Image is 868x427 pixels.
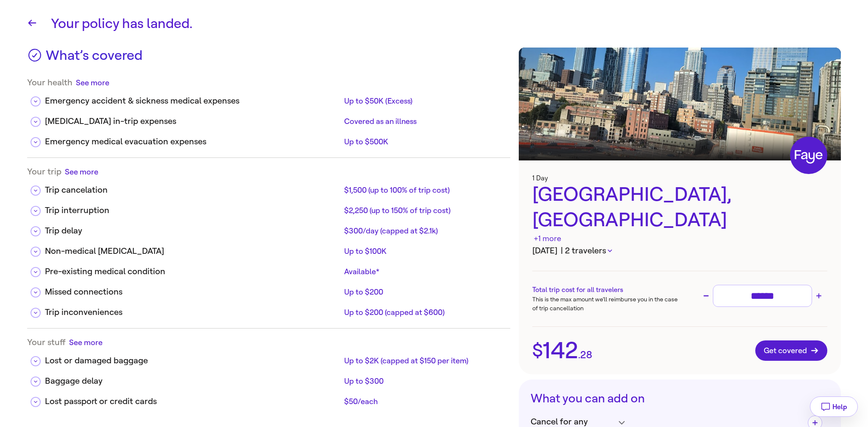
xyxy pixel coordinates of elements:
[344,246,504,256] div: Up to $100K
[45,135,341,148] div: Emergency medical evacuation expenses
[810,396,858,417] button: Help
[45,95,341,107] div: Emergency accident & sickness medical expenses
[532,295,680,313] p: This is the max amount we’ll reimburse you in the case of trip cancellation
[532,182,827,244] div: [GEOGRAPHIC_DATA], [GEOGRAPHIC_DATA]
[344,376,504,386] div: Up to $300
[45,245,341,258] div: Non-medical [MEDICAL_DATA]
[27,337,510,348] div: Your stuff
[344,96,504,106] div: Up to $50K (Excess)
[27,388,510,409] div: Lost passport or credit cards$50/each
[532,342,543,360] span: $
[755,340,827,361] button: Get covered
[27,108,510,129] div: [MEDICAL_DATA] in-trip expensesCovered as an illness
[27,88,510,108] div: Emergency accident & sickness medical expensesUp to $50K (Excess)
[580,350,592,360] span: 28
[717,289,808,303] input: Trip cost
[27,299,510,320] div: Trip inconveniencesUp to $200 (capped at $600)
[344,307,504,317] div: Up to $200 (capped at $600)
[45,204,341,217] div: Trip interruption
[543,339,578,362] span: 142
[45,286,341,298] div: Missed connections
[45,225,341,237] div: Trip delay
[832,403,847,411] span: Help
[532,285,680,295] h3: Total trip cost for all travelers
[27,197,510,218] div: Trip interruption$2,250 (up to 150% of trip cost)
[45,115,341,128] div: [MEDICAL_DATA] in-trip expenses
[344,396,504,407] div: $50/each
[344,185,504,195] div: $1,500 (up to 100% of trip cost)
[69,337,103,348] button: See more
[701,291,711,301] button: Decrease trip cost
[27,166,510,177] div: Your trip
[344,137,504,147] div: Up to $500K
[344,226,504,236] div: $300/day (capped at $2.1k)
[51,14,841,34] h1: Your policy has landed.
[561,244,612,257] button: | 2 travelers
[45,306,341,319] div: Trip inconveniences
[27,77,510,88] div: Your health
[27,258,510,279] div: Pre-existing medical conditionAvailable*
[531,391,829,406] h3: What you can add on
[27,129,510,149] div: Emergency medical evacuation expensesUp to $500K
[578,350,580,360] span: .
[27,218,510,238] div: Trip delay$300/day (capped at $2.1k)
[344,287,504,297] div: Up to $200
[532,174,827,182] h3: 1 Day
[27,177,510,197] div: Trip cancelation$1,500 (up to 100% of trip cost)
[344,267,504,277] div: Available*
[45,265,341,278] div: Pre-existing medical condition
[46,48,142,69] h3: What’s covered
[344,205,504,216] div: $2,250 (up to 150% of trip cost)
[45,395,341,408] div: Lost passport or credit cards
[65,166,98,177] button: See more
[45,354,341,367] div: Lost or damaged baggage
[45,375,341,388] div: Baggage delay
[27,368,510,388] div: Baggage delayUp to $300
[344,356,504,366] div: Up to $2K (capped at $150 per item)
[814,291,824,301] button: Increase trip cost
[76,77,109,88] button: See more
[344,116,504,126] div: Covered as an illness
[27,238,510,258] div: Non-medical [MEDICAL_DATA]Up to $100K
[27,348,510,368] div: Lost or damaged baggageUp to $2K (capped at $150 per item)
[532,244,827,257] h3: [DATE]
[534,233,561,244] div: +1 more
[764,346,819,355] span: Get covered
[27,279,510,299] div: Missed connectionsUp to $200
[45,184,341,197] div: Trip cancelation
